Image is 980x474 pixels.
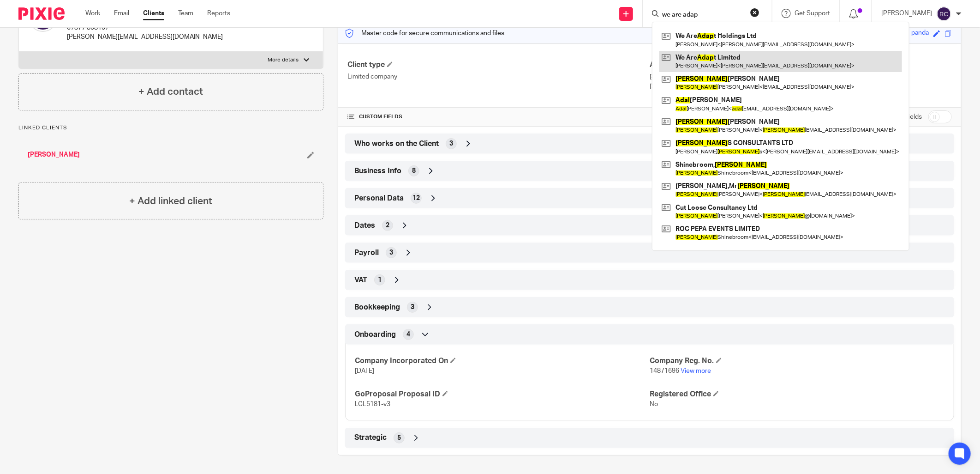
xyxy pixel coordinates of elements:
[268,56,299,64] p: More details
[650,60,952,70] h4: Address
[355,401,390,407] span: LCL5181-v3
[937,6,951,21] img: svg%3E
[406,330,410,339] span: 4
[650,401,658,407] span: No
[412,166,416,176] span: 8
[386,221,389,230] span: 2
[114,9,129,18] a: Email
[354,330,396,340] span: Onboarding
[85,9,100,18] a: Work
[347,72,650,81] p: Limited company
[129,194,212,208] h4: + Add linked client
[143,9,164,18] a: Clients
[347,113,650,121] h4: CUSTOM FIELDS
[28,150,80,159] a: [PERSON_NAME]
[354,139,439,149] span: Who works on the Client
[354,275,367,285] span: VAT
[354,248,379,258] span: Payroll
[354,433,387,443] span: Strategic
[345,29,504,38] p: Master code for secure communications and files
[397,433,401,443] span: 5
[67,23,223,32] p: 07877 808107
[138,85,203,99] h4: + Add contact
[650,389,944,399] h4: Registered Office
[355,356,650,366] h4: Company Incorporated On
[18,7,65,20] img: Pixie
[178,9,193,18] a: Team
[650,72,952,81] p: [STREET_ADDRESS][PERSON_NAME]
[354,221,375,231] span: Dates
[449,139,453,148] span: 3
[354,303,400,312] span: Bookkeeping
[750,8,759,17] button: Clear
[881,9,932,18] p: [PERSON_NAME]
[650,356,944,366] h4: Company Reg. No.
[681,368,711,374] a: View more
[355,389,650,399] h4: GoProposal Proposal ID
[355,368,374,374] span: [DATE]
[347,60,650,70] h4: Client type
[67,32,223,42] p: [PERSON_NAME][EMAIL_ADDRESS][DOMAIN_NAME]
[18,124,323,132] p: Linked clients
[661,11,744,19] input: Search
[207,9,230,18] a: Reports
[650,82,952,91] p: [STREET_ADDRESS]
[378,275,382,285] span: 1
[411,303,414,312] span: 3
[354,194,404,203] span: Personal Data
[354,166,401,176] span: Business Info
[795,10,830,17] span: Get Support
[389,248,393,257] span: 3
[650,368,679,374] span: 14871696
[412,194,420,203] span: 12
